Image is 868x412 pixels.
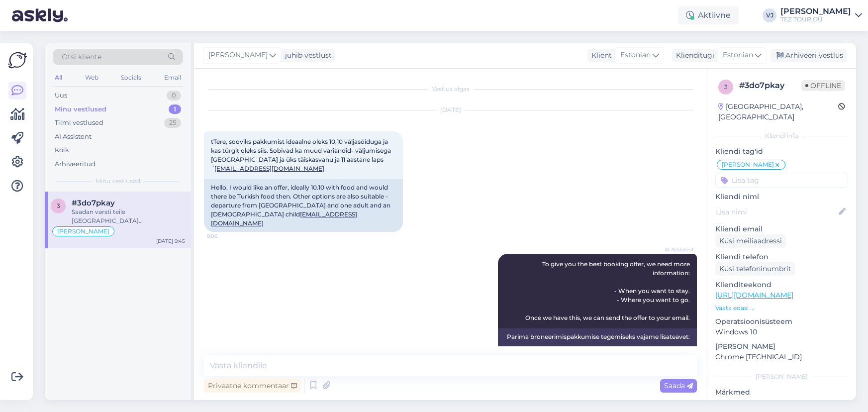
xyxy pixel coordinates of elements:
[55,118,103,128] div: Tiimi vestlused
[715,387,848,398] p: Märkmed
[739,80,801,92] div: # 3do7pkay
[162,71,183,84] div: Email
[119,71,143,84] div: Socials
[716,206,837,217] input: Lisa nimi
[55,91,67,101] div: Uus
[83,71,100,84] div: Web
[169,104,181,114] div: 1
[780,15,851,23] div: TEZ TOUR OÜ
[55,132,92,142] div: AI Assistent
[204,179,403,232] div: Hello, I would like an offer, ideally 10.10 with food and would there be Turkish food then. Other...
[722,162,774,168] span: [PERSON_NAME]
[96,177,140,186] span: Minu vestlused
[715,146,848,157] p: Kliendi tag'id
[211,138,392,172] span: tTere, sooviks pakkumist ideaalne oleks 10.10 väljasöiduga ja kas türgit oleks siis. Sobivad ka m...
[281,50,332,61] div: juhib vestlust
[780,7,851,15] div: [PERSON_NAME]
[57,202,60,209] span: 3
[167,91,181,101] div: 0
[780,7,862,23] a: [PERSON_NAME]TEZ TOUR OÜ
[55,104,106,114] div: Minu vestlused
[156,237,185,245] div: [DATE] 9:45
[164,118,181,128] div: 25
[715,341,848,352] p: [PERSON_NAME]
[715,252,848,262] p: Kliendi telefon
[715,234,786,248] div: Küsi meiliaadressi
[715,327,848,337] p: Windows 10
[53,71,64,84] div: All
[771,49,847,62] div: Arhiveeri vestlus
[207,232,244,240] span: 9:06
[204,379,301,393] div: Privaatne kommentaar
[8,51,27,70] img: Askly Logo
[57,228,109,234] span: [PERSON_NAME]
[208,50,268,61] span: [PERSON_NAME]
[498,328,697,399] div: Parima broneerimispakkumise tegemiseks vajame lisateavet: - Millal soovite peatuda. - Kuhu soovit...
[715,291,793,300] a: [URL][DOMAIN_NAME]
[715,173,848,188] input: Lisa tag
[715,131,848,140] div: Kliendi info
[55,145,69,155] div: Kõik
[204,105,697,114] div: [DATE]
[715,352,848,362] p: Chrome [TECHNICAL_ID]
[587,50,612,61] div: Klient
[72,207,185,225] div: Saadan varsti teile [GEOGRAPHIC_DATA][PERSON_NAME] Kreeka reisipakkumised
[718,102,838,122] div: [GEOGRAPHIC_DATA], [GEOGRAPHIC_DATA]
[204,85,697,94] div: Vestlus algas
[525,260,691,321] span: To give you the best booking offer, we need more information: - When you want to stay. - Where yo...
[55,159,96,169] div: Arhiveeritud
[715,316,848,327] p: Operatsioonisüsteem
[672,50,714,61] div: Klienditugi
[715,262,795,276] div: Küsi telefoninumbrit
[724,83,728,91] span: 3
[763,8,776,22] div: VJ
[801,80,845,91] span: Offline
[657,246,694,253] span: AI Assistent
[715,224,848,234] p: Kliendi email
[664,381,693,390] span: Saada
[715,372,848,381] div: [PERSON_NAME]
[72,199,115,207] span: #3do7pkay
[62,52,101,62] span: Otsi kliente
[678,6,739,24] div: Aktiivne
[723,50,753,61] span: Estonian
[620,50,651,61] span: Estonian
[715,192,848,202] p: Kliendi nimi
[715,304,848,312] p: Vaata edasi ...
[214,165,324,172] a: [EMAIL_ADDRESS][DOMAIN_NAME]
[715,280,848,290] p: Klienditeekond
